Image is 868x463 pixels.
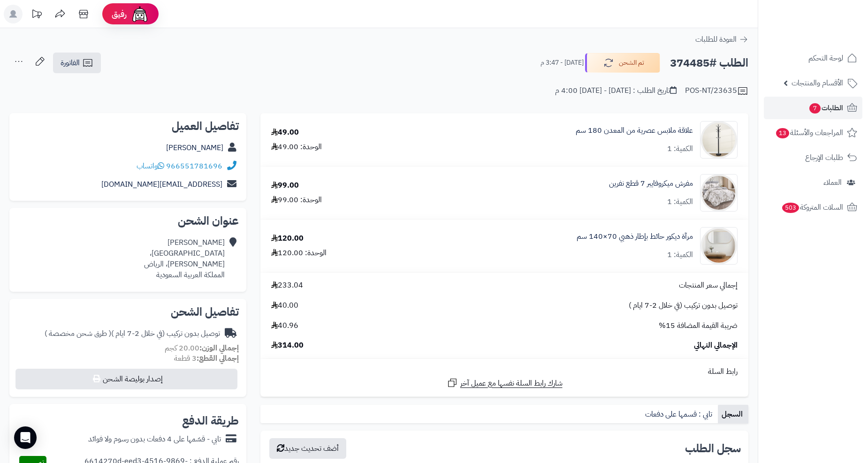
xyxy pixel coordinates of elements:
span: رفيق [112,8,127,20]
img: logo-2.png [804,25,859,45]
button: أضف تحديث جديد [269,438,346,459]
span: إجمالي سعر المنتجات [679,280,738,291]
h3: سجل الطلب [685,443,741,454]
a: السلات المتروكة503 [764,196,862,219]
div: الوحدة: 120.00 [271,248,327,258]
small: [DATE] - 3:47 م [541,58,584,68]
div: الكمية: 1 [667,250,693,260]
div: الوحدة: 49.00 [271,142,322,152]
a: المراجعات والأسئلة13 [764,121,862,144]
a: تحديثات المنصة [25,5,48,26]
div: POS-NT/23635 [685,85,748,97]
a: تابي : قسمها على دفعات [641,405,718,424]
span: 40.00 [271,300,298,311]
a: العملاء [764,171,862,194]
span: ( طرق شحن مخصصة ) [45,328,111,339]
span: 314.00 [271,340,304,351]
span: توصيل بدون تركيب (في خلال 2-7 ايام ) [629,300,738,311]
a: [EMAIL_ADDRESS][DOMAIN_NAME] [101,179,222,190]
small: 20.00 كجم [165,342,239,354]
img: 1752316486-1-90x90.jpg [700,121,737,159]
span: ضريبة القيمة المضافة 15% [659,320,738,331]
button: إصدار بوليصة الشحن [15,369,237,389]
a: واتساب [137,160,164,172]
div: الكمية: 1 [667,197,693,207]
span: 13 [776,128,789,138]
div: توصيل بدون تركيب (في خلال 2-7 ايام ) [45,328,220,339]
span: الفاتورة [61,57,80,68]
a: علاقة ملابس عصرية من المعدن 180 سم [576,125,693,136]
a: السجل [718,405,748,424]
small: 3 قطعة [174,353,239,364]
span: 7 [809,103,821,114]
a: العودة للطلبات [695,34,748,45]
span: الإجمالي النهائي [694,340,738,351]
strong: إجمالي الوزن: [199,342,239,354]
a: مفرش ميكروفايبر 7 قطع نفرين [609,178,693,189]
a: 966551781696 [166,160,222,172]
strong: إجمالي القطع: [197,353,239,364]
img: 1752908738-1-90x90.jpg [700,174,737,212]
div: تاريخ الطلب : [DATE] - [DATE] 4:00 م [555,85,677,96]
div: رابط السلة [264,366,745,377]
span: المراجعات والأسئلة [775,126,843,139]
button: تم الشحن [585,53,660,73]
a: الفاتورة [53,53,101,73]
div: 99.00 [271,180,299,191]
span: شارك رابط السلة نفسها مع عميل آخر [460,378,563,389]
h2: الطلب #374485 [670,53,748,73]
span: 233.04 [271,280,303,291]
h2: تفاصيل الشحن [17,306,239,318]
span: العودة للطلبات [695,34,737,45]
a: لوحة التحكم [764,47,862,69]
div: [PERSON_NAME] [GEOGRAPHIC_DATA]، [PERSON_NAME]، الرياض المملكة العربية السعودية [144,237,225,280]
a: الطلبات7 [764,97,862,119]
div: الكمية: 1 [667,144,693,154]
h2: عنوان الشحن [17,215,239,227]
a: مرآة ديكور حائط بإطار ذهبي 70×140 سم [577,231,693,242]
h2: تفاصيل العميل [17,121,239,132]
div: 120.00 [271,233,304,244]
a: طلبات الإرجاع [764,146,862,169]
div: الوحدة: 99.00 [271,195,322,205]
div: Open Intercom Messenger [14,426,37,449]
div: تابي - قسّمها على 4 دفعات بدون رسوم ولا فوائد [88,434,221,445]
span: الأقسام والمنتجات [792,76,843,90]
span: لوحة التحكم [808,52,843,65]
span: طلبات الإرجاع [805,151,843,164]
span: 40.96 [271,320,298,331]
img: ai-face.png [130,5,149,23]
a: شارك رابط السلة نفسها مع عميل آخر [447,377,563,389]
span: الطلبات [808,101,843,114]
span: العملاء [823,176,842,189]
span: السلات المتروكة [781,201,843,214]
img: 1753785797-1-90x90.jpg [700,227,737,265]
a: [PERSON_NAME] [166,142,223,153]
div: 49.00 [271,127,299,138]
span: 503 [782,203,799,213]
h2: طريقة الدفع [182,415,239,426]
